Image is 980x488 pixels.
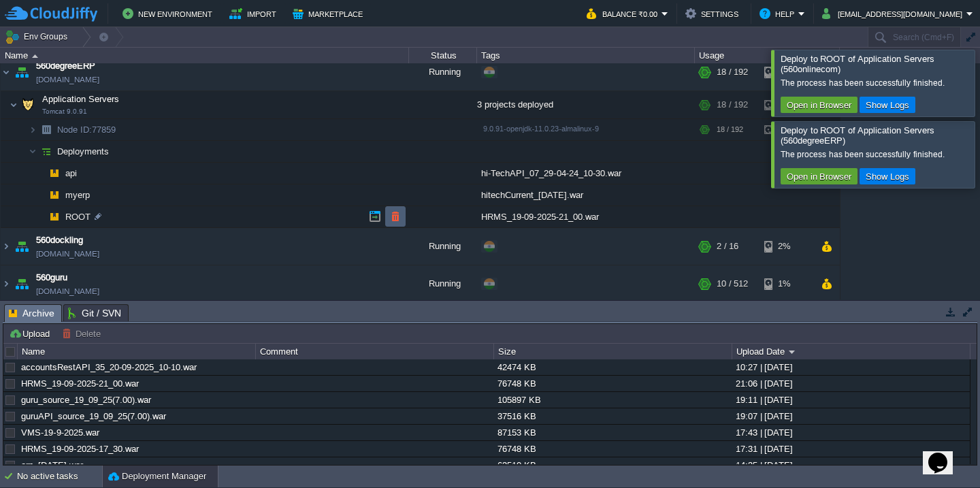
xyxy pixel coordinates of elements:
[477,206,695,227] div: HRMS_19-09-2025-21_00.war
[494,392,731,408] div: 105897 KB
[717,265,748,302] div: 10 / 512
[717,54,748,91] div: 18 / 192
[494,376,731,391] div: 76748 KB
[21,378,139,389] a: HRMS_19-09-2025-21_00.war
[56,124,118,135] span: 77859
[494,441,731,457] div: 76748 KB
[732,392,969,408] div: 19:11 | [DATE]
[18,344,255,359] div: Name
[68,305,121,321] span: Git / SVN
[495,344,732,359] div: Size
[923,434,966,474] iframe: chat widget
[732,441,969,457] div: 17:31 | [DATE]
[17,466,102,487] div: No active tasks
[37,163,45,184] img: AMDAwAAAACH5BAEAAAAALAAAAAABAAEAAAICRAEAOw==
[9,327,54,340] button: Upload
[409,54,477,91] div: Running
[57,125,92,135] span: Node ID:
[64,167,79,179] a: api
[862,170,913,182] button: Show Logs
[37,206,45,227] img: AMDAwAAAACH5BAEAAAAALAAAAAABAAEAAAICRAEAOw==
[32,54,38,58] img: AMDAwAAAACH5BAEAAAAALAAAAAABAAEAAAICRAEAOw==
[732,359,969,375] div: 10:27 | [DATE]
[37,184,45,206] img: AMDAwAAAACH5BAEAAAAALAAAAAABAAEAAAICRAEAOw==
[717,228,738,265] div: 2 / 16
[781,149,971,160] div: The process has been successfully finished.
[12,228,31,265] img: AMDAwAAAACH5BAEAAAAALAAAAAABAAEAAAICRAEAOw==
[5,27,72,46] button: Env Groups
[21,460,83,470] a: erp_[DATE].war
[822,5,966,22] button: [EMAIL_ADDRESS][DOMAIN_NAME]
[36,233,83,247] a: 560dockling
[494,359,731,375] div: 42474 KB
[477,163,695,184] div: hi-TechAPI_07_29-04-24_10-30.war
[483,125,599,133] span: 9.0.91-openjdk-11.0.23-almalinux-9
[56,146,111,157] a: Deployments
[9,305,54,322] span: Archive
[409,228,477,265] div: Running
[732,408,969,424] div: 19:07 | [DATE]
[759,5,798,22] button: Help
[587,5,661,22] button: Balance ₹0.00
[696,48,839,63] div: Usage
[764,91,808,118] div: 5%
[229,5,280,22] button: Import
[12,265,31,302] img: AMDAwAAAACH5BAEAAAAALAAAAAABAAEAAAICRAEAOw==
[764,265,808,302] div: 1%
[717,119,743,140] div: 18 / 192
[37,141,56,162] img: AMDAwAAAACH5BAEAAAAALAAAAAABAAEAAAICRAEAOw==
[36,59,95,73] a: 560degreeERP
[42,108,87,116] span: Tomcat 9.0.91
[478,48,694,63] div: Tags
[477,91,695,118] div: 3 projects deployed
[122,5,216,22] button: New Environment
[732,425,969,440] div: 17:43 | [DATE]
[21,444,139,454] a: HRMS_19-09-2025-17_30.war
[764,228,808,265] div: 2%
[1,54,12,91] img: AMDAwAAAACH5BAEAAAAALAAAAAABAAEAAAICRAEAOw==
[732,376,969,391] div: 21:06 | [DATE]
[862,99,913,111] button: Show Logs
[36,284,99,298] a: [DOMAIN_NAME]
[410,48,476,63] div: Status
[45,163,64,184] img: AMDAwAAAACH5BAEAAAAALAAAAAABAAEAAAICRAEAOw==
[36,271,67,284] a: 560guru
[21,395,151,405] a: guru_source_19_09_25(7.00).war
[1,228,12,265] img: AMDAwAAAACH5BAEAAAAALAAAAAABAAEAAAICRAEAOw==
[21,411,166,421] a: guruAPI_source_19_09_25(7.00).war
[732,457,969,473] div: 14:35 | [DATE]
[494,408,731,424] div: 37516 KB
[37,119,56,140] img: AMDAwAAAACH5BAEAAAAALAAAAAABAAEAAAICRAEAOw==
[494,457,731,473] div: 63510 KB
[764,54,808,91] div: 5%
[45,184,64,206] img: AMDAwAAAACH5BAEAAAAALAAAAAABAAEAAAICRAEAOw==
[293,5,367,22] button: Marketplace
[494,425,731,440] div: 87153 KB
[781,125,934,146] span: Deploy to ROOT of Application Servers (560degreeERP)
[56,124,118,135] a: Node ID:77859
[685,5,742,22] button: Settings
[21,427,99,438] a: VMS-19-9-2025.war
[783,99,855,111] button: Open in Browser
[64,189,92,201] a: myerp
[62,327,105,340] button: Delete
[12,54,31,91] img: AMDAwAAAACH5BAEAAAAALAAAAAABAAEAAAICRAEAOw==
[5,5,97,22] img: CloudJiffy
[733,344,970,359] div: Upload Date
[29,141,37,162] img: AMDAwAAAACH5BAEAAAAALAAAAAABAAEAAAICRAEAOw==
[64,211,93,223] a: ROOT
[36,73,99,86] a: [DOMAIN_NAME]
[717,91,748,118] div: 18 / 192
[781,54,934,74] span: Deploy to ROOT of Application Servers (560onlinecom)
[108,470,206,483] button: Deployment Manager
[477,184,695,206] div: hitechCurrent_[DATE].war
[18,91,37,118] img: AMDAwAAAACH5BAEAAAAALAAAAAABAAEAAAICRAEAOw==
[29,119,37,140] img: AMDAwAAAACH5BAEAAAAALAAAAAABAAEAAAICRAEAOw==
[41,93,121,105] span: Application Servers
[10,91,18,118] img: AMDAwAAAACH5BAEAAAAALAAAAAABAAEAAAICRAEAOw==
